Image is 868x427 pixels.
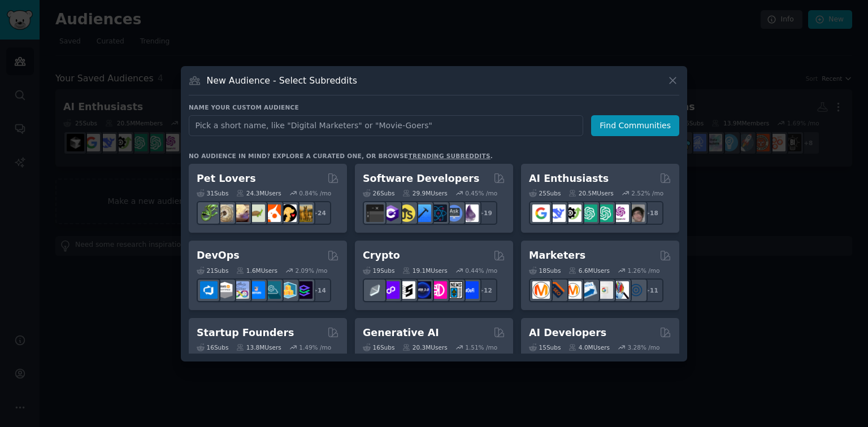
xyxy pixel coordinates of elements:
[236,189,281,197] div: 24.3M Users
[366,281,384,299] img: ethfinance
[640,201,663,225] div: + 18
[197,189,228,197] div: 31 Sub s
[611,204,629,222] img: OpenAIDev
[307,201,331,225] div: + 24
[263,204,281,222] img: cockatiel
[529,189,561,197] div: 25 Sub s
[295,204,313,222] img: dogbreed
[465,343,497,351] div: 1.51 % /mo
[363,249,400,263] h2: Crypto
[548,204,566,222] img: DeepSeek
[628,267,660,274] div: 1.26 % /mo
[564,281,581,299] img: AskMarketing
[461,281,479,299] img: defi_
[382,204,400,222] img: csharp
[564,204,581,222] img: AItoolsCatalog
[532,281,550,299] img: content_marketing
[580,204,597,222] img: chatgpt_promptDesign
[631,189,663,197] div: 2.52 % /mo
[200,204,218,222] img: herpetology
[568,267,610,274] div: 6.6M Users
[263,281,281,299] img: platformengineering
[414,204,431,222] img: iOSProgramming
[568,189,613,197] div: 20.5M Users
[363,267,394,274] div: 19 Sub s
[189,103,679,111] h3: Name your custom audience
[628,343,660,351] div: 3.28 % /mo
[532,204,550,222] img: GoogleGeminiAI
[200,281,218,299] img: azuredevops
[402,267,447,274] div: 19.1M Users
[189,152,493,160] div: No audience in mind? Explore a curated one, or browse .
[197,172,256,186] h2: Pet Lovers
[529,267,561,274] div: 18 Sub s
[429,281,447,299] img: defiblockchain
[402,343,447,351] div: 20.3M Users
[596,204,613,222] img: chatgpt_prompts_
[366,204,384,222] img: software
[529,249,585,263] h2: Marketers
[232,281,249,299] img: Docker_DevOps
[568,343,610,351] div: 4.0M Users
[236,343,281,351] div: 13.8M Users
[197,326,294,340] h2: Startup Founders
[402,189,447,197] div: 29.9M Users
[445,281,463,299] img: CryptoNews
[408,152,490,159] a: trending subreddits
[296,267,328,274] div: 2.09 % /mo
[307,278,331,302] div: + 14
[299,189,331,197] div: 0.84 % /mo
[465,189,497,197] div: 0.45 % /mo
[474,278,497,302] div: + 12
[216,204,233,222] img: ballpython
[461,204,479,222] img: elixir
[207,75,357,86] h3: New Audience - Select Subreddits
[627,204,645,222] img: ArtificalIntelligence
[197,249,240,263] h2: DevOps
[414,281,431,299] img: web3
[363,172,479,186] h2: Software Developers
[580,281,597,299] img: Emailmarketing
[279,281,297,299] img: aws_cdk
[429,204,447,222] img: reactnative
[465,267,497,274] div: 0.44 % /mo
[529,343,561,351] div: 15 Sub s
[640,278,663,302] div: + 11
[248,281,265,299] img: DevOpsLinks
[398,281,415,299] img: ethstaker
[299,343,331,351] div: 1.49 % /mo
[474,201,497,225] div: + 19
[197,343,228,351] div: 16 Sub s
[548,281,566,299] img: bigseo
[197,267,228,274] div: 21 Sub s
[248,204,265,222] img: turtle
[363,189,394,197] div: 26 Sub s
[216,281,233,299] img: AWS_Certified_Experts
[398,204,415,222] img: learnjavascript
[236,267,277,274] div: 1.6M Users
[232,204,249,222] img: leopardgeckos
[611,281,629,299] img: MarketingResearch
[627,281,645,299] img: OnlineMarketing
[295,281,313,299] img: PlatformEngineers
[279,204,297,222] img: PetAdvice
[363,326,439,340] h2: Generative AI
[529,172,609,186] h2: AI Enthusiasts
[445,204,463,222] img: AskComputerScience
[529,326,606,340] h2: AI Developers
[189,115,583,136] input: Pick a short name, like "Digital Marketers" or "Movie-Goers"
[363,343,394,351] div: 16 Sub s
[596,281,613,299] img: googleads
[591,115,679,136] button: Find Communities
[382,281,400,299] img: 0xPolygon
